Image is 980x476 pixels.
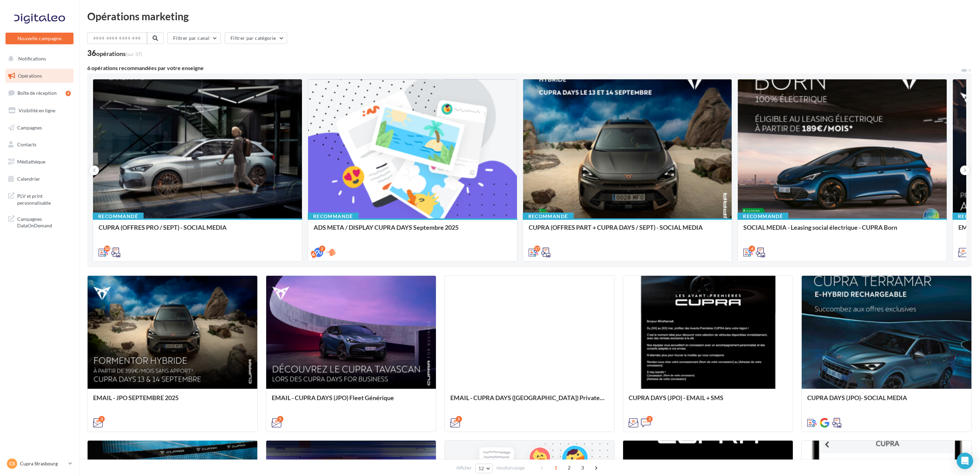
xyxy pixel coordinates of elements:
[807,394,966,408] div: CUPRA DAYS (JPO)- SOCIAL MEDIA
[20,460,66,467] p: Cupra Strasbourg
[577,462,588,473] span: 3
[277,416,283,422] div: 5
[737,213,788,220] div: Recommandé
[646,416,653,422] div: 2
[17,159,45,165] span: Médiathèque
[225,32,287,44] button: Filtrer par catégorie
[4,121,75,135] a: Campagnes
[9,460,15,467] span: CS
[308,213,359,220] div: Recommandé
[17,214,71,229] span: Campagnes DataOnDemand
[66,91,71,96] div: 9
[18,56,46,61] span: Notifications
[314,224,511,238] div: ADS META / DISPLAY CUPRA DAYS Septembre 2025
[4,52,72,66] button: Notifications
[126,51,142,57] span: (sur 37)
[4,155,75,169] a: Médiathèque
[99,224,296,238] div: CUPRA (OFFRES PRO / SEPT) - SOCIAL MEDIA
[93,394,252,408] div: EMAIL - JPO SEPTEMBRE 2025
[4,86,75,100] a: Boîte de réception9
[319,246,325,252] div: 2
[19,107,55,113] span: Visibilité en ligne
[4,69,75,83] a: Opérations
[167,32,221,44] button: Filtrer par canal
[550,462,561,473] span: 1
[450,394,609,408] div: EMAIL - CUPRA DAYS ([GEOGRAPHIC_DATA]) Private Générique
[475,464,493,473] button: 12
[4,172,75,186] a: Calendrier
[87,11,972,21] div: Opérations marketing
[523,213,574,220] div: Recommandé
[456,465,472,471] span: Afficher
[629,394,787,408] div: CUPRA DAYS (JPO) - EMAIL + SMS
[749,246,755,252] div: 4
[957,453,973,469] div: Open Intercom Messenger
[456,416,462,422] div: 5
[17,176,40,182] span: Calendrier
[17,141,36,147] span: Contacts
[18,90,57,96] span: Boîte de réception
[4,137,75,152] a: Contacts
[87,65,961,71] div: 6 opérations recommandées par votre enseigne
[87,49,142,57] div: 36
[17,191,71,206] span: PLV et print personnalisable
[496,465,525,471] span: résultats/page
[743,224,941,238] div: SOCIAL MEDIA - Leasing social électrique - CUPRA Born
[4,189,75,209] a: PLV et print personnalisable
[564,462,575,473] span: 2
[534,246,540,252] div: 17
[4,212,75,232] a: Campagnes DataOnDemand
[99,416,105,422] div: 2
[5,33,74,44] button: Nouvelle campagne
[478,466,484,471] span: 12
[96,50,142,57] div: opérations
[529,224,726,238] div: CUPRA (OFFRES PART + CUPRA DAYS / SEPT) - SOCIAL MEDIA
[93,213,144,220] div: Recommandé
[272,394,430,408] div: EMAIL - CUPRA DAYS (JPO) Fleet Générique
[17,124,42,130] span: Campagnes
[5,457,74,470] a: CS Cupra Strasbourg
[18,73,42,79] span: Opérations
[104,246,110,252] div: 10
[4,103,75,118] a: Visibilité en ligne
